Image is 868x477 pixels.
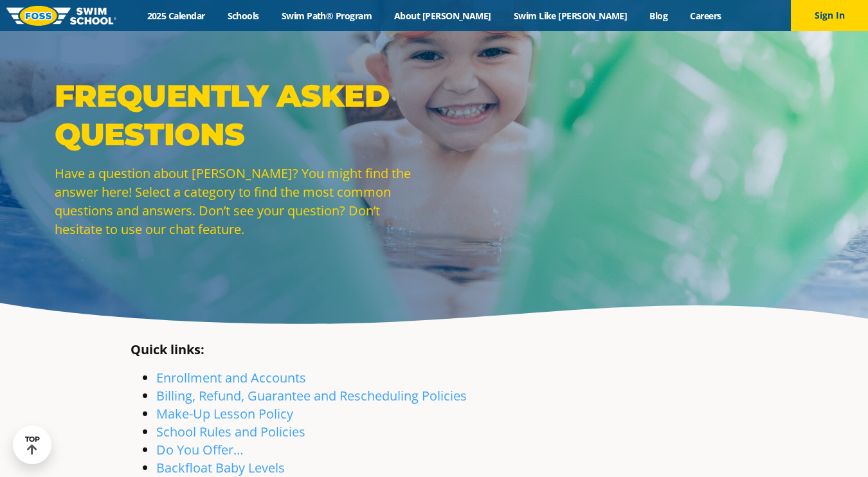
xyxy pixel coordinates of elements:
a: 2025 Calendar [136,10,216,22]
strong: Quick links: [131,341,204,358]
p: Frequently Asked Questions [55,76,428,154]
a: Do You Offer… [156,441,244,458]
p: Have a question about [PERSON_NAME]? You might find the answer here! Select a category to find th... [55,164,428,239]
a: School Rules and Policies [156,423,305,440]
a: About [PERSON_NAME] [383,10,503,22]
a: Swim Path® Program [270,10,383,22]
a: Billing, Refund, Guarantee and Rescheduling Policies [156,387,467,404]
a: Enrollment and Accounts [156,369,306,386]
a: Make-Up Lesson Policy [156,405,293,422]
div: TOP [25,435,40,455]
a: Backfloat Baby Levels [156,459,285,476]
a: Schools [216,10,270,22]
a: Swim Like [PERSON_NAME] [502,10,638,22]
a: Careers [679,10,732,22]
a: Blog [638,10,679,22]
img: FOSS Swim School Logo [6,6,116,26]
